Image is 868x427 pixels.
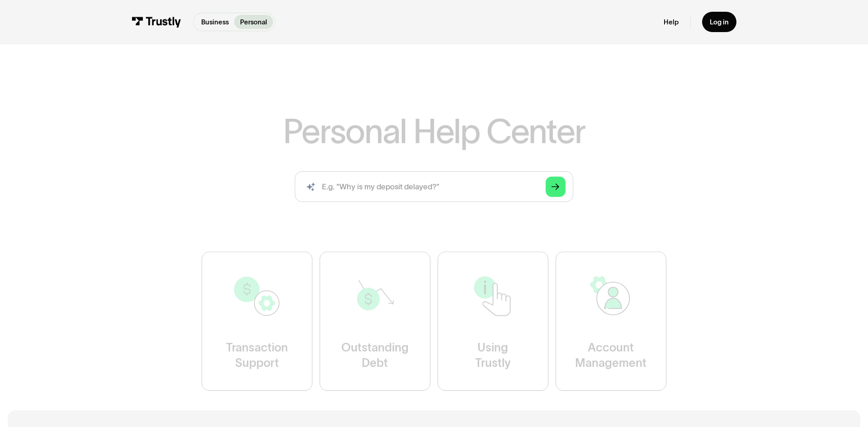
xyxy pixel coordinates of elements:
a: Log in [702,12,736,32]
div: Transaction Support [226,341,288,371]
div: Log in [710,18,729,26]
h1: Personal Help Center [283,114,585,148]
a: Personal [234,15,273,29]
input: search [295,171,573,202]
p: Personal [240,17,267,27]
div: Using Trustly [475,341,511,371]
a: Business [195,15,234,29]
a: Help [664,18,679,26]
img: Trustly Logo [132,17,181,27]
a: UsingTrustly [438,252,548,391]
div: Account Management [575,341,646,371]
div: Outstanding Debt [341,341,409,371]
a: AccountManagement [556,252,666,391]
a: TransactionSupport [202,252,312,391]
a: OutstandingDebt [320,252,430,391]
p: Business [201,17,229,27]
